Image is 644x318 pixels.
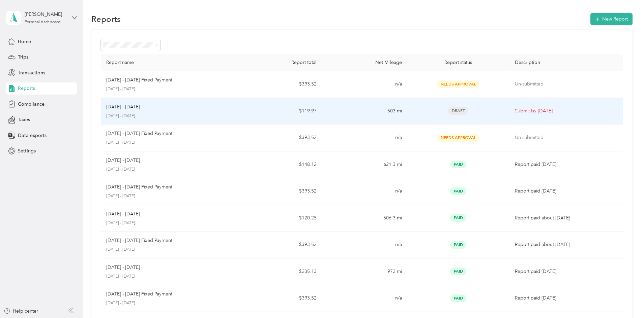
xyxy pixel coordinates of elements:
[606,280,644,318] iframe: Everlance-gr Chat Button Frame
[106,237,172,244] p: [DATE] - [DATE] Fixed Payment
[18,116,30,123] span: Taxes
[237,178,322,205] td: $393.52
[515,134,618,141] p: Un-submitted
[437,134,479,142] span: Needs Approval
[515,80,618,88] p: Un-submitted
[450,214,466,222] span: Paid
[237,258,322,285] td: $235.13
[515,294,618,302] p: Report paid [DATE]
[515,268,618,275] p: Report paid [DATE]
[450,294,466,302] span: Paid
[515,187,618,195] p: Report paid [DATE]
[322,151,407,178] td: 621.3 mi
[450,241,466,249] span: Paid
[106,157,140,164] p: [DATE] - [DATE]
[322,285,407,312] td: n/a
[106,76,172,84] p: [DATE] - [DATE] Fixed Payment
[106,300,232,306] p: [DATE] - [DATE]
[106,274,232,280] p: [DATE] - [DATE]
[106,247,232,253] p: [DATE] - [DATE]
[237,54,322,71] th: Report total
[106,183,172,191] p: [DATE] - [DATE] Fixed Payment
[322,125,407,151] td: n/a
[106,290,172,298] p: [DATE] - [DATE] Fixed Payment
[237,71,322,98] td: $393.52
[18,132,47,139] span: Data exports
[322,232,407,258] td: n/a
[322,71,407,98] td: n/a
[237,232,322,258] td: $393.52
[106,113,232,119] p: [DATE] - [DATE]
[18,54,28,61] span: Trips
[18,101,45,108] span: Compliance
[322,258,407,285] td: 972 mi
[237,205,322,232] td: $120.25
[448,107,468,115] span: Draft
[450,187,466,195] span: Paid
[590,13,633,25] button: New Report
[515,107,618,115] p: Submit by [DATE]
[101,54,237,71] th: Report name
[106,193,232,199] p: [DATE] - [DATE]
[237,151,322,178] td: $148.12
[18,38,31,45] span: Home
[18,85,35,92] span: Reports
[106,210,140,218] p: [DATE] - [DATE]
[322,178,407,205] td: n/a
[237,125,322,151] td: $393.52
[237,285,322,312] td: $393.52
[91,15,121,23] h1: Reports
[106,140,232,146] p: [DATE] - [DATE]
[322,54,407,71] th: Net Mileage
[106,86,232,92] p: [DATE] - [DATE]
[106,167,232,173] p: [DATE] - [DATE]
[25,11,67,18] div: [PERSON_NAME]
[515,214,618,222] p: Report paid about [DATE]
[450,161,466,168] span: Paid
[413,60,504,65] div: Report status
[4,308,38,315] button: Help center
[322,205,407,232] td: 506.3 mi
[437,80,479,88] span: Needs Approval
[106,103,140,111] p: [DATE] - [DATE]
[450,268,466,275] span: Paid
[18,69,45,76] span: Transactions
[237,98,322,125] td: $119.97
[25,20,61,24] div: Personal dashboard
[509,54,623,71] th: Description
[106,130,172,137] p: [DATE] - [DATE] Fixed Payment
[18,147,36,154] span: Settings
[106,220,232,226] p: [DATE] - [DATE]
[515,161,618,168] p: Report paid [DATE]
[106,264,140,271] p: [DATE] - [DATE]
[322,98,407,125] td: 503 mi
[515,241,618,248] p: Report paid about [DATE]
